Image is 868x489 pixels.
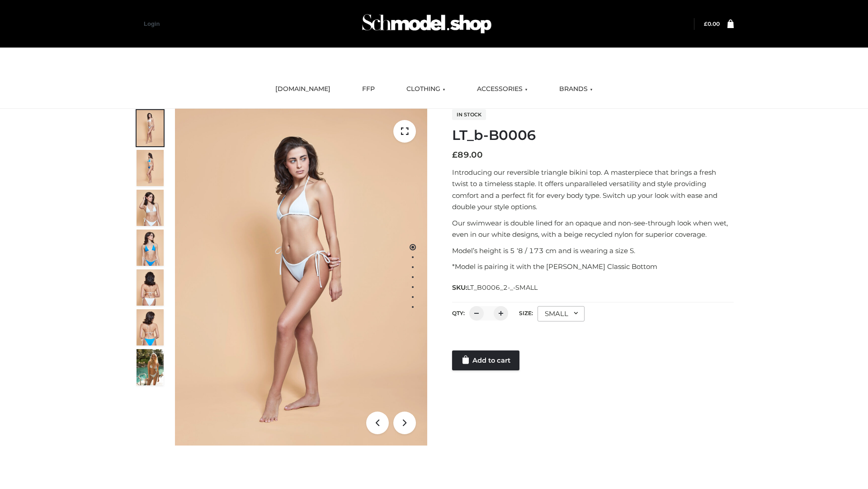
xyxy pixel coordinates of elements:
[137,269,164,306] img: ArielClassicBikiniTop_CloudNine_AzureSky_OW114ECO_7-scaled.jpg
[137,190,164,226] img: ArielClassicBikiniTop_CloudNine_AzureSky_OW114ECO_3-scaled.jpg
[452,167,734,213] p: Introducing our reversible triangle bikini top. A masterpiece that brings a fresh twist to a time...
[519,310,533,316] label: Size:
[452,109,486,120] span: In stock
[452,150,483,160] bdi: 89.00
[470,79,534,99] a: ACCESSORIES
[359,6,495,42] img: Schmodel Admin 964
[137,349,164,385] img: Arieltop_CloudNine_AzureSky2.jpg
[452,217,734,240] p: Our swimwear is double lined for an opaque and non-see-through look when wet, even in our white d...
[137,110,164,146] img: ArielClassicBikiniTop_CloudNine_AzureSky_OW114ECO_1-scaled.jpg
[452,282,538,293] span: SKU:
[704,20,720,27] a: £0.00
[400,79,452,99] a: CLOTHING
[452,350,519,370] a: Add to cart
[704,20,708,27] span: £
[137,150,164,186] img: ArielClassicBikiniTop_CloudNine_AzureSky_OW114ECO_2-scaled.jpg
[175,109,427,446] img: ArielClassicBikiniTop_CloudNine_AzureSky_OW114ECO_1
[452,150,458,160] span: £
[137,230,164,266] img: ArielClassicBikiniTop_CloudNine_AzureSky_OW114ECO_4-scaled.jpg
[269,79,337,99] a: [DOMAIN_NAME]
[538,306,585,321] div: SMALL
[552,79,599,99] a: BRANDS
[452,310,465,316] label: QTY:
[467,283,538,292] span: LT_B0006_2-_-SMALL
[452,127,734,144] h1: LT_b-B0006
[452,261,734,273] p: *Model is pairing it with the [PERSON_NAME] Classic Bottom
[137,309,164,345] img: ArielClassicBikiniTop_CloudNine_AzureSky_OW114ECO_8-scaled.jpg
[704,20,720,27] bdi: 0.00
[452,245,734,257] p: Model’s height is 5 ‘8 / 173 cm and is wearing a size S.
[355,79,382,99] a: FFP
[144,20,160,27] a: Login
